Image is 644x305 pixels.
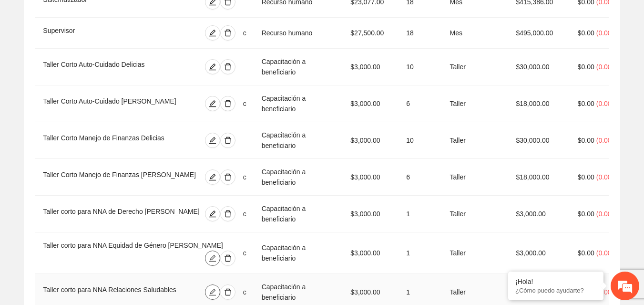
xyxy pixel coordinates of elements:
[578,249,594,257] span: $0.00
[442,196,508,232] td: Taller
[578,63,594,71] span: $0.00
[343,122,399,159] td: $3,000.00
[578,100,594,107] span: $0.00
[508,196,570,232] td: $3,000.00
[442,232,508,274] td: Taller
[43,169,200,185] div: Taller Corto Manejo de Finanzas [PERSON_NAME]
[343,49,399,85] td: $3,000.00
[205,210,220,218] span: edit
[596,29,620,37] span: ( 0.00% )
[205,288,220,296] span: edit
[515,278,596,285] div: ¡Hola!
[221,210,235,218] span: delete
[343,159,399,196] td: $3,000.00
[43,59,175,74] div: Taller Corto Auto-Cuidado Delicias
[343,85,399,122] td: $3,000.00
[205,29,220,37] span: edit
[205,284,220,300] button: edit
[221,173,235,181] span: delete
[515,287,596,294] p: ¿Cómo puedo ayudarte?
[442,18,508,49] td: Mes
[221,137,235,144] span: delete
[205,63,220,71] span: edit
[221,288,235,296] span: delete
[343,232,399,274] td: $3,000.00
[399,196,442,232] td: 1
[220,59,235,74] button: delete
[596,210,620,218] span: ( 0.00% )
[343,18,399,49] td: $27,500.00
[205,169,220,185] button: edit
[205,251,220,266] button: edit
[399,18,442,49] td: 18
[254,85,343,122] td: Capacitación a beneficiario
[399,122,442,159] td: 10
[578,173,594,181] span: $0.00
[596,288,620,296] span: ( 0.00% )
[220,25,235,41] button: delete
[508,49,570,85] td: $30,000.00
[205,133,220,148] button: edit
[205,254,220,262] span: edit
[596,63,620,71] span: ( 0.00% )
[205,173,220,181] span: edit
[156,5,179,28] div: Minimizar ventana de chat en vivo
[43,133,184,148] div: Taller Corto Manejo de Finanzas Delicias
[221,29,235,37] span: delete
[596,173,620,181] span: ( 0.00% )
[254,196,343,232] td: Capacitación a beneficiario
[205,206,220,221] button: edit
[43,284,191,300] div: Taller corto para NNA Relaciones Saludables
[399,232,442,274] td: 1
[220,133,235,148] button: delete
[442,159,508,196] td: Taller
[596,249,620,257] span: ( 0.00% )
[442,49,508,85] td: Taller
[43,25,140,41] div: Supervisor
[220,251,235,266] button: delete
[220,206,235,221] button: delete
[508,159,570,196] td: $18,000.00
[578,137,594,144] span: $0.00
[220,96,235,111] button: delete
[596,137,620,144] span: ( 0.00% )
[508,18,570,49] td: $495,000.00
[578,29,594,37] span: $0.00
[205,25,220,41] button: edit
[254,18,343,49] td: Recurso humano
[205,96,220,111] button: edit
[442,122,508,159] td: Taller
[254,122,343,159] td: Capacitación a beneficiario
[50,49,160,61] div: Chatee con nosotros ahora
[254,49,343,85] td: Capacitación a beneficiario
[205,100,220,107] span: edit
[220,169,235,185] button: delete
[399,159,442,196] td: 6
[508,85,570,122] td: $18,000.00
[221,254,235,262] span: delete
[578,210,594,218] span: $0.00
[55,99,132,195] span: Estamos en línea.
[221,100,235,107] span: delete
[254,159,343,196] td: Capacitación a beneficiario
[508,122,570,159] td: $30,000.00
[220,284,235,300] button: delete
[205,59,220,74] button: edit
[596,100,620,107] span: ( 0.00% )
[43,206,202,221] div: Taller corto para NNA de Derecho [PERSON_NAME]
[343,196,399,232] td: $3,000.00
[221,63,235,71] span: delete
[43,96,191,111] div: Taller Corto Auto-Cuidado [PERSON_NAME]
[205,137,220,144] span: edit
[399,85,442,122] td: 6
[442,85,508,122] td: Taller
[254,232,343,274] td: Capacitación a beneficiario
[5,203,182,237] textarea: Escriba su mensaje y pulse “Intro”
[43,240,235,251] div: Taller corto para NNA Equidad de Género [PERSON_NAME]
[399,49,442,85] td: 10
[508,232,570,274] td: $3,000.00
